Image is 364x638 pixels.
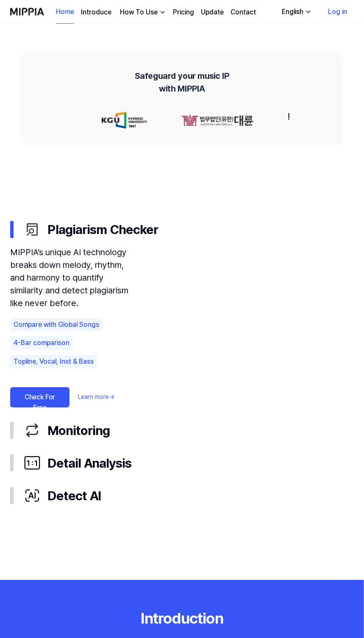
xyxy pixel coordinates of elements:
div: Detail Analysis [24,454,354,473]
a: Introduce [81,7,111,17]
div: MIPPIA’s unique AI technology breaks down melody, rhythm, and harmony to quantify similarity and ... [10,246,133,310]
div: Plagiarism Checker [24,220,354,240]
button: English [275,3,317,20]
img: partner-logo-0 [101,112,147,129]
img: partner-logo-1 [181,112,253,129]
button: Monitoring [10,415,354,447]
div: Compare with Global Songs [10,318,103,332]
div: Plagiarism Checker [10,246,354,415]
button: Detail Analysis [10,447,354,480]
a: Update [201,7,224,17]
a: Learn more→ [78,393,114,402]
div: 4-Bar comparison [10,337,73,350]
button: How To Use [118,7,166,17]
div: English [280,7,305,17]
button: Plagiarism Checker [10,214,354,246]
a: Pricing [173,7,194,17]
div: How To Use [118,7,159,17]
div: Introduction [141,607,223,630]
a: Check For Free [10,387,69,408]
img: partner-logo-2 [287,112,320,129]
a: Home [56,0,74,24]
div: Topline, Vocal, Inst & Bass [10,355,97,369]
button: Detect AI [10,480,354,513]
a: Contact [231,7,256,17]
div: Detect AI [24,487,354,506]
h2: Safeguard your music IP with MIPPIA [135,70,229,95]
img: down [159,9,166,16]
div: Monitoring [24,421,354,440]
